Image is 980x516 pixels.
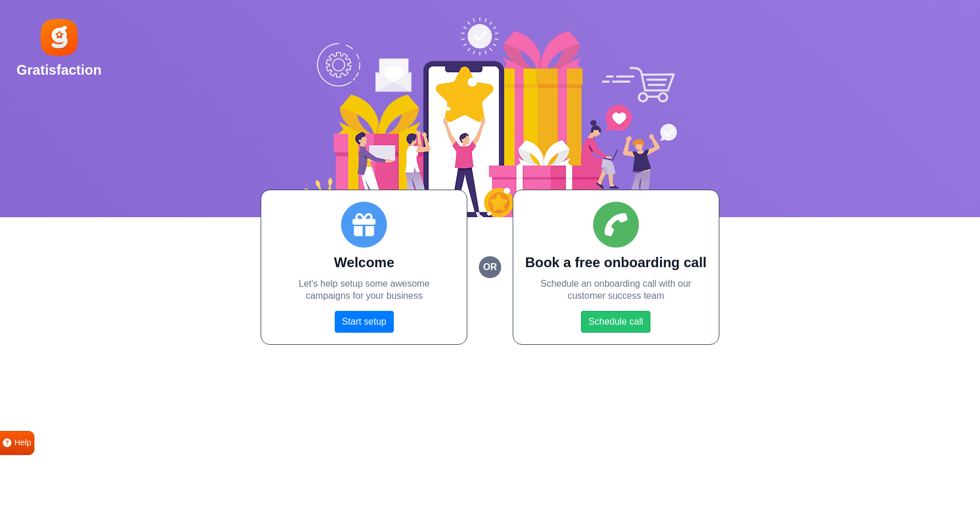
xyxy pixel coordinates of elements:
span: Help [14,437,32,449]
h2: Welcome [273,255,455,271]
h2: Book a free onboarding call [525,255,707,271]
a: Start setup [335,311,394,333]
h2: Gratisfaction [17,62,102,79]
img: Social Boost [304,17,677,217]
p: Schedule an onboarding call with our customer success team [525,278,707,302]
img: Gratisfaction [38,17,80,58]
a: Schedule call [581,311,650,333]
p: Let's help setup some awesome campaigns for your business [273,278,455,302]
small: or [479,256,501,278]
